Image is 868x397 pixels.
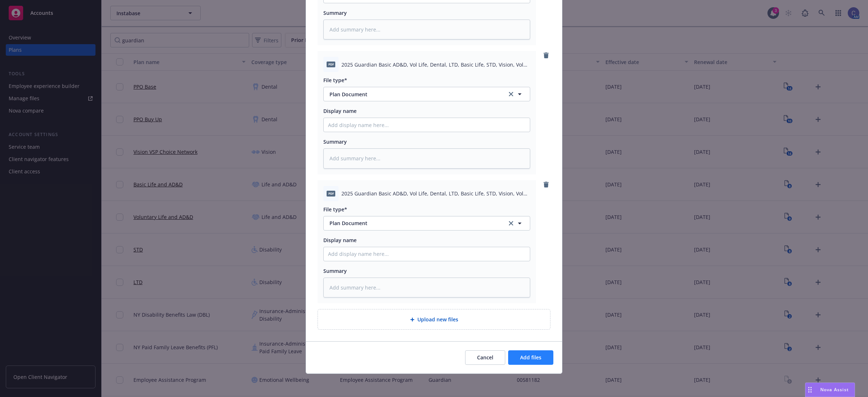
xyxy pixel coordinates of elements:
[507,90,515,98] a: clear selection
[318,309,550,330] div: Upload new files
[341,61,530,68] span: 2025 Guardian Basic AD&D, Vol Life, Dental, LTD, Basic Life, STD, Vision, Vol AD&D Class 00034 In...
[324,247,530,261] input: Add display name here...
[323,87,530,101] button: Plan Documentclear selection
[477,354,493,361] span: Cancel
[465,350,505,365] button: Cancel
[323,237,357,244] span: Display name
[323,9,347,16] span: Summary
[329,219,497,227] span: Plan Document
[324,118,530,132] input: Add display name here...
[542,180,550,189] a: remove
[323,107,357,114] span: Display name
[508,350,553,365] button: Add files
[805,383,855,397] button: Nova Assist
[327,191,335,196] span: pdf
[507,219,515,228] a: clear selection
[341,190,530,197] span: 2025 Guardian Basic AD&D, Vol Life, Dental, LTD, Basic Life, STD, Vision, Vol AD&D Class 0001 Ins...
[329,90,497,98] span: Plan Document
[323,206,347,213] span: File type*
[323,216,530,231] button: Plan Documentclear selection
[323,138,347,145] span: Summary
[327,62,335,67] span: pdf
[542,51,550,60] a: remove
[417,316,458,323] span: Upload new files
[805,383,814,397] div: Drag to move
[323,267,347,274] span: Summary
[820,387,849,393] span: Nova Assist
[323,77,347,84] span: File type*
[520,354,541,361] span: Add files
